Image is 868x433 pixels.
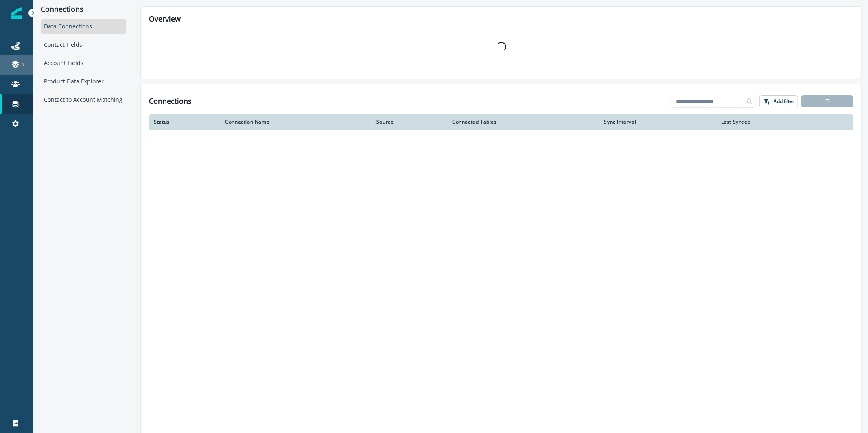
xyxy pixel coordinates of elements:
div: Last Synced [721,119,821,125]
button: Add filter [759,95,798,107]
div: Status [154,119,215,125]
div: Sync Interval [604,119,711,125]
div: Product Data Explorer [41,74,126,89]
img: Inflection [11,7,22,19]
div: Contact Fields [41,37,126,52]
p: Add filter [774,98,794,104]
h2: Overview [149,15,853,24]
div: Connected Tables [452,119,594,125]
div: Account Fields [41,55,126,70]
div: Connection Name [225,119,367,125]
h1: Connections [149,97,192,106]
div: Data Connections [41,19,126,34]
div: Source [376,119,442,125]
p: Connections [41,5,126,14]
div: Contact to Account Matching [41,92,126,107]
